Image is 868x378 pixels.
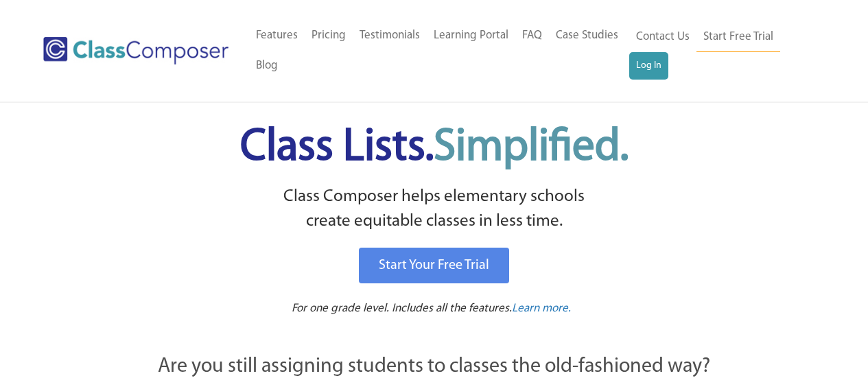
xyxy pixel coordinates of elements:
[379,259,489,272] span: Start Your Free Trial
[427,21,515,51] a: Learning Portal
[240,126,629,170] span: Class Lists.
[515,21,549,51] a: FAQ
[434,126,629,170] span: Simplified.
[292,303,512,314] span: For one grade level. Includes all the features.
[305,21,353,51] a: Pricing
[696,22,780,53] a: Start Free Trial
[359,248,509,283] a: Start Your Free Trial
[249,51,285,81] a: Blog
[512,300,571,318] a: Learn more.
[249,21,305,51] a: Features
[549,21,625,51] a: Case Studies
[353,21,427,51] a: Testimonials
[82,185,786,235] p: Class Composer helps elementary schools create equitable classes in less time.
[629,22,814,80] nav: Header Menu
[629,52,668,80] a: Log In
[512,303,571,314] span: Learn more.
[43,37,228,64] img: Class Composer
[629,22,696,52] a: Contact Us
[249,21,629,81] nav: Header Menu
